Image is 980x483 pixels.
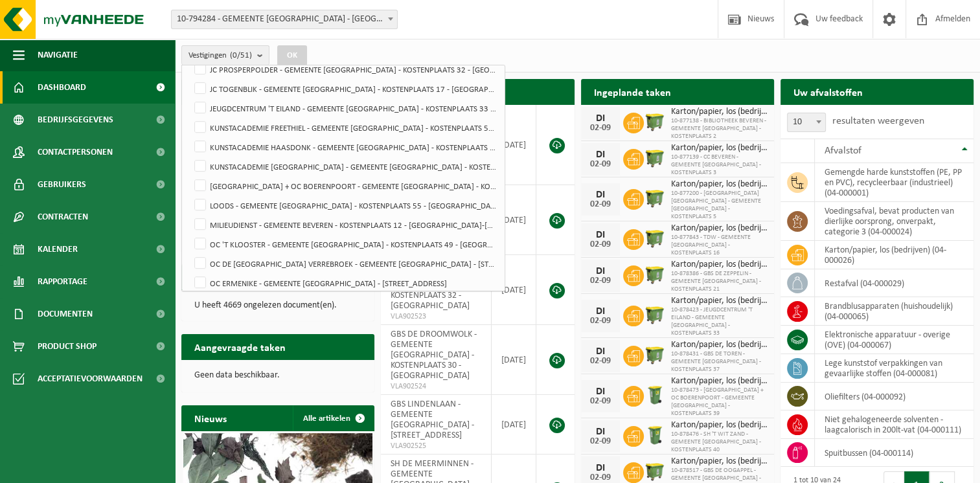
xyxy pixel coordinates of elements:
span: 10 [787,113,826,132]
div: 02-09 [587,240,613,249]
h2: Ingeplande taken [581,79,684,104]
label: JC PROSPERPOLDER - GEMEENTE [GEOGRAPHIC_DATA] - KOSTENPLAATS 32 - [GEOGRAPHIC_DATA] [192,60,497,79]
label: MILIEUDIENST - GEMEENTE BEVEREN - KOSTENPLAATS 12 - [GEOGRAPHIC_DATA]-[GEOGRAPHIC_DATA] [192,215,497,234]
td: brandblusapparaten (huishoudelijk) (04-000065) [815,297,974,326]
div: DI [587,463,613,473]
span: Documenten [38,298,93,330]
button: Vestigingen(0/51) [181,45,269,65]
img: WB-1100-HPE-GN-50 [644,264,666,286]
img: WB-1100-HPE-GN-51 [644,187,666,209]
span: Navigatie [38,39,78,71]
span: Karton/papier, los (bedrijven) [671,456,768,467]
img: WB-0240-HPE-GN-50 [644,424,666,446]
span: 10-877843 - TDW - GEMEENTE [GEOGRAPHIC_DATA] - KOSTENPLAATS 16 [671,234,768,257]
span: 10-877139 - CC BEVEREN - GEMEENTE [GEOGRAPHIC_DATA] - KOSTENPLAATS 3 [671,153,768,177]
span: GBS DE DROOMWOLK - GEMEENTE [GEOGRAPHIC_DATA] - KOSTENPLAATS 30 - [GEOGRAPHIC_DATA] [391,330,477,381]
div: 02-09 [587,160,613,169]
div: DI [587,266,613,276]
span: 10-794284 - GEMEENTE BEVEREN - BEVEREN-WAAS [171,10,398,29]
h2: Nieuws [181,405,240,431]
div: DI [587,190,613,200]
img: WB-1100-HPE-GN-50 [644,344,666,366]
span: 10-794284 - GEMEENTE BEVEREN - BEVEREN-WAAS [172,10,397,28]
span: VLA902523 [391,311,481,322]
img: WB-1100-HPE-GN-51 [644,147,666,169]
span: Acceptatievoorwaarden [38,363,142,395]
td: niet gehalogeneerde solventen - laagcalorisch in 200lt-vat (04-000111) [815,410,974,439]
span: VLA902524 [391,381,481,392]
span: Rapportage [38,265,87,298]
div: DI [587,427,613,437]
td: [DATE] [492,325,536,395]
label: resultaten weergeven [832,116,924,126]
label: [GEOGRAPHIC_DATA] + OC BOERENPOORT - GEMEENTE [GEOGRAPHIC_DATA] - KOSTENPLAATS 39 - [GEOGRAPHIC_D... [192,176,497,196]
span: 10-878431 - GBS DE TOREN - GEMEENTE [GEOGRAPHIC_DATA] - KOSTENPLAATS 37 [671,350,768,374]
span: Karton/papier, los (bedrijven) [671,107,768,117]
img: WB-1100-HPE-GN-51 [644,304,666,326]
span: Karton/papier, los (bedrijven) [671,376,768,387]
h2: Aangevraagde taken [181,334,299,359]
span: Karton/papier, los (bedrijven) [671,260,768,270]
label: OC ERMENIKE - GEMEENTE [GEOGRAPHIC_DATA] - [STREET_ADDRESS] [192,273,497,293]
div: 02-09 [587,397,613,406]
label: KUNSTACADEMIE HAASDONK - GEMEENTE [GEOGRAPHIC_DATA] - KOSTENPLAATS 23 - [GEOGRAPHIC_DATA] [192,137,497,157]
span: 10-878476 - SH 'T WIT ZAND - GEMEENTE [GEOGRAPHIC_DATA] - KOSTENPLAATS 40 [671,431,768,454]
span: Contactpersonen [38,136,113,168]
label: KUNSTACADEMIE [GEOGRAPHIC_DATA] - GEMEENTE [GEOGRAPHIC_DATA] - KOSTENPLAATS 38 - [GEOGRAPHIC_DATA] [192,157,497,176]
span: Karton/papier, los (bedrijven) [671,420,768,431]
p: Geen data beschikbaar. [194,371,361,380]
div: 02-09 [587,473,613,482]
span: 10-877200 - [GEOGRAPHIC_DATA] [GEOGRAPHIC_DATA] - GEMEENTE [GEOGRAPHIC_DATA] - KOSTENPLAATS 5 [671,190,768,221]
td: lege kunststof verpakkingen van gevaarlijke stoffen (04-000081) [815,354,974,383]
td: restafval (04-000029) [815,269,974,297]
td: karton/papier, los (bedrijven) (04-000026) [815,241,974,269]
img: WB-0240-HPE-GN-50 [644,384,666,406]
div: 02-09 [587,317,613,326]
span: Karton/papier, los (bedrijven) [671,340,768,350]
td: [DATE] [492,105,536,185]
div: DI [587,306,613,317]
td: gemengde harde kunststoffen (PE, PP en PVC), recycleerbaar (industrieel) (04-000001) [815,163,974,202]
span: 10-878386 - GBS DE ZEPPELIN - GEMEENTE [GEOGRAPHIC_DATA] - KOSTENPLAATS 21 [671,270,768,293]
div: 02-09 [587,437,613,446]
td: spuitbussen (04-000114) [815,439,974,467]
label: KUNSTACADEMIE FREETHIEL - GEMEENTE [GEOGRAPHIC_DATA] - KOSTENPLAATS 52 - [GEOGRAPHIC_DATA] [192,118,497,137]
span: 10 [788,113,825,131]
div: 02-09 [587,200,613,209]
span: Bedrijfsgegevens [38,104,113,136]
span: 10-877138 - BIBLIOTHEEK BEVEREN - GEMEENTE [GEOGRAPHIC_DATA] - KOSTENPLAATS 2 [671,117,768,140]
div: DI [587,150,613,160]
span: Vestigingen [188,46,252,65]
span: 10-878423 - JEUGDCENTRUM 'T EILAND - GEMEENTE [GEOGRAPHIC_DATA] - KOSTENPLAATS 33 [671,306,768,337]
span: GBS LINDENLAAN - GEMEENTE [GEOGRAPHIC_DATA] - [STREET_ADDRESS] [391,399,474,440]
span: Gebruikers [38,168,86,201]
td: elektronische apparatuur - overige (OVE) (04-000067) [815,326,974,354]
span: VLA902525 [391,441,481,451]
div: DI [587,113,613,124]
div: 02-09 [587,124,613,133]
p: U heeft 4669 ongelezen document(en). [194,301,361,310]
label: OC 'T KLOOSTER - GEMEENTE [GEOGRAPHIC_DATA] - KOSTENPLAATS 49 - [GEOGRAPHIC_DATA] [192,234,497,254]
td: [DATE] [492,255,536,325]
span: Afvalstof [825,146,861,156]
span: 10-878473 - [GEOGRAPHIC_DATA] + OC BOERENPOORT - GEMEENTE [GEOGRAPHIC_DATA] - KOSTENPLAATS 39 [671,387,768,418]
span: Karton/papier, los (bedrijven) [671,143,768,153]
a: Alle artikelen [293,405,373,431]
label: LOODS - GEMEENTE [GEOGRAPHIC_DATA] - KOSTENPLAATS 55 - [GEOGRAPHIC_DATA]-[GEOGRAPHIC_DATA] [192,196,497,215]
td: voedingsafval, bevat producten van dierlijke oorsprong, onverpakt, categorie 3 (04-000024) [815,202,974,241]
img: WB-1100-HPE-GN-51 [644,111,666,133]
h2: Uw afvalstoffen [781,79,876,104]
td: oliefilters (04-000092) [815,383,974,410]
span: Product Shop [38,330,97,363]
label: JEUGDCENTRUM 'T EILAND - GEMEENTE [GEOGRAPHIC_DATA] - KOSTENPLAATS 33 - [GEOGRAPHIC_DATA] [192,98,497,118]
count: (0/51) [230,51,252,60]
button: OK [277,45,307,66]
span: Karton/papier, los (bedrijven) [671,179,768,190]
div: 02-09 [587,357,613,366]
span: Karton/papier, los (bedrijven) [671,296,768,306]
span: Dashboard [38,71,86,104]
td: [DATE] [492,395,536,455]
div: DI [587,387,613,397]
img: WB-1100-HPE-GN-51 [644,227,666,249]
img: WB-1100-HPE-GN-50 [644,460,666,482]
